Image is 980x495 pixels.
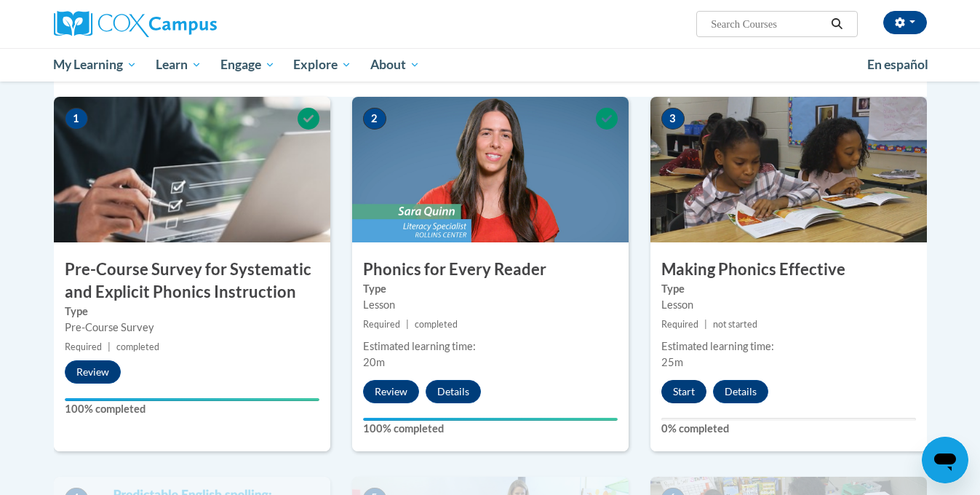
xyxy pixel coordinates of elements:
iframe: Button to launch messaging window [922,437,968,483]
a: About [361,48,429,82]
span: 3 [661,108,685,130]
span: | [108,341,111,352]
span: | [704,319,707,330]
label: Type [661,281,916,297]
span: About [370,56,420,74]
span: Required [65,341,102,352]
div: Lesson [661,297,916,313]
button: Details [426,380,481,403]
button: Review [363,380,419,403]
span: 20m [363,356,385,368]
label: Type [363,281,618,297]
button: Start [661,380,706,403]
span: | [406,319,409,330]
span: not started [713,319,757,330]
label: 100% completed [65,401,319,417]
a: En español [858,49,938,80]
div: Main menu [32,48,949,82]
div: Your progress [65,398,319,401]
span: En español [867,57,928,72]
span: Learn [156,56,202,74]
label: 0% completed [661,421,916,437]
span: Engage [220,56,275,74]
span: My Learning [53,56,137,74]
div: Estimated learning time: [363,338,618,355]
span: completed [415,319,458,330]
span: Required [363,319,400,330]
button: Review [65,360,121,384]
div: Pre-Course Survey [65,320,319,336]
input: Search Courses [709,15,826,33]
div: Your progress [363,418,618,421]
span: 1 [65,108,88,130]
img: Course Image [54,97,330,242]
a: Learn [146,48,211,82]
div: Lesson [363,297,618,313]
span: completed [116,341,159,352]
h3: Phonics for Every Reader [352,258,629,281]
div: Estimated learning time: [661,338,916,355]
a: Cox Campus [54,11,330,37]
a: Engage [211,48,284,82]
a: Explore [284,48,361,82]
img: Course Image [650,97,927,242]
h3: Making Phonics Effective [650,258,927,281]
span: Required [661,319,698,330]
button: Account Settings [883,11,927,34]
img: Course Image [352,97,629,242]
h3: Pre-Course Survey for Systematic and Explicit Phonics Instruction [54,258,330,304]
span: 25m [661,356,683,368]
button: Search [826,15,848,33]
span: 2 [363,108,386,130]
img: Cox Campus [54,11,217,37]
span: Explore [293,56,351,74]
label: Type [65,304,319,320]
a: My Learning [44,48,147,82]
label: 100% completed [363,421,618,437]
button: Details [713,380,768,403]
